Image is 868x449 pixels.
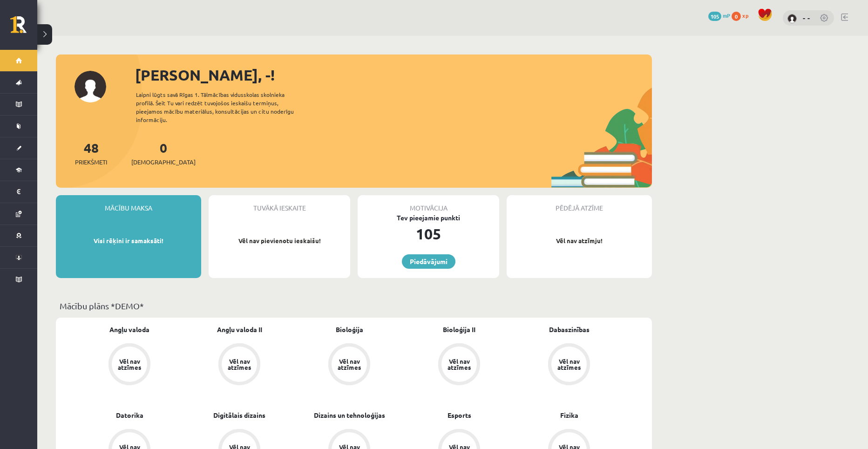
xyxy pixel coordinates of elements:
a: Datorika [116,410,143,420]
a: Bioloģija [336,325,363,334]
div: Laipni lūgts savā Rīgas 1. Tālmācības vidusskolas skolnieka profilā. Šeit Tu vari redzēt tuvojošo... [136,90,310,124]
span: Priekšmeti [75,157,107,167]
div: Vēl nav atzīmes [116,358,142,370]
div: Vēl nav atzīmes [446,358,472,370]
div: Vēl nav atzīmes [226,358,252,370]
a: Dabaszinības [549,325,590,334]
a: Piedāvājumi [402,254,455,269]
a: 105 mP [708,12,730,19]
p: Visi rēķini ir samaksāti! [61,236,197,245]
a: 0 xp [732,12,753,19]
a: Fizika [560,410,578,420]
div: [PERSON_NAME], -! [135,64,652,86]
p: Mācību plāns *DEMO* [60,299,648,312]
span: xp [742,12,748,19]
a: Vēl nav atzīmes [514,343,624,387]
a: Angļu valoda [109,325,149,334]
a: Rīgas 1. Tālmācības vidusskola [10,16,37,40]
span: 0 [732,12,741,21]
a: - - [803,13,810,22]
span: 105 [708,12,721,21]
a: Vēl nav atzīmes [294,343,404,387]
a: Esports [448,410,471,420]
a: Dizains un tehnoloģijas [314,410,385,420]
a: Angļu valoda II [217,325,262,334]
div: 105 [358,223,499,245]
p: Vēl nav atzīmju! [511,236,647,245]
div: Tuvākā ieskaite [209,195,350,213]
span: [DEMOGRAPHIC_DATA] [131,157,196,167]
a: Digitālais dizains [213,410,265,420]
div: Vēl nav atzīmes [336,358,362,370]
img: - - [787,14,797,23]
span: mP [723,12,730,19]
p: Vēl nav pievienotu ieskaišu! [213,236,346,245]
div: Motivācija [358,195,499,213]
div: Pēdējā atzīme [507,195,652,213]
a: Vēl nav atzīmes [75,343,184,387]
div: Vēl nav atzīmes [556,358,582,370]
a: Vēl nav atzīmes [404,343,514,387]
a: Vēl nav atzīmes [184,343,294,387]
div: Mācību maksa [56,195,201,213]
div: Tev pieejamie punkti [358,213,499,223]
a: Bioloģija II [443,325,475,334]
a: 48Priekšmeti [75,139,107,167]
a: 0[DEMOGRAPHIC_DATA] [131,139,196,167]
